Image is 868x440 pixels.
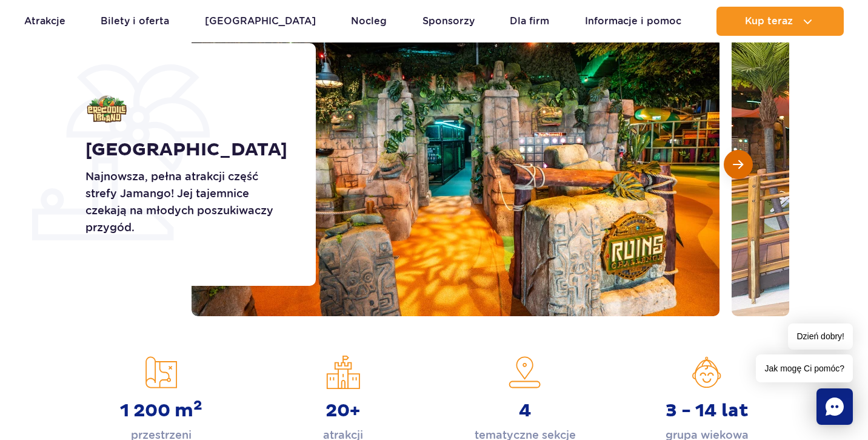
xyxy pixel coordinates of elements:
a: Atrakcje [24,7,65,36]
strong: 20+ [326,400,360,422]
a: Sponsorzy [422,7,475,36]
button: Kup teraz [716,7,844,36]
span: Dzień dobry! [788,323,853,350]
div: Chat [816,388,853,425]
sup: 2 [193,397,202,414]
p: Najnowsza, pełna atrakcji część strefy Jamango! Jej tajemnice czekają na młodych poszukiwaczy prz... [85,168,289,236]
button: Następny slajd [724,150,753,179]
span: Kup teraz [745,16,793,27]
a: [GEOGRAPHIC_DATA] [205,7,316,36]
span: Jak mogę Ci pomóc? [756,354,853,382]
strong: 1 200 m [120,400,202,422]
strong: 4 [519,400,532,422]
strong: 3 - 14 lat [666,400,749,422]
a: Nocleg [351,7,387,36]
a: Informacje i pomoc [585,7,681,36]
h1: [GEOGRAPHIC_DATA] [85,139,289,161]
a: Dla firm [510,7,549,36]
a: Bilety i oferta [101,7,169,36]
